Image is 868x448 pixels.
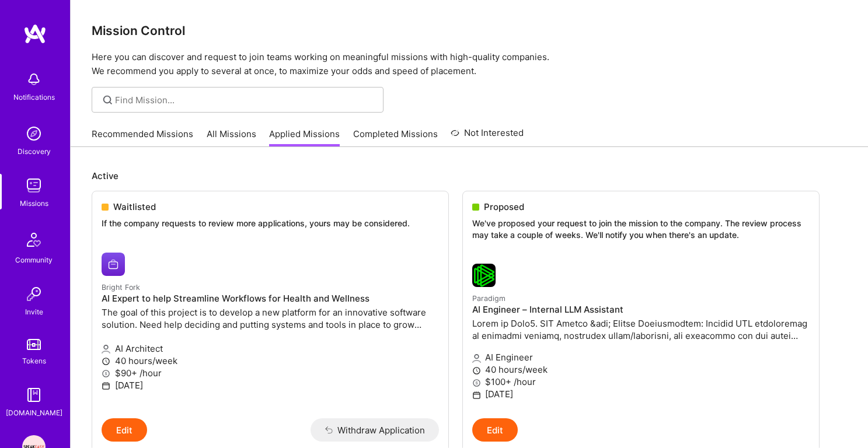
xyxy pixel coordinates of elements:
[472,388,810,400] p: [DATE]
[484,201,524,213] span: Proposed
[23,23,47,44] img: logo
[92,50,847,78] p: Here you can discover and request to join teams working on meaningful missions with high-quality ...
[472,418,518,442] button: Edit
[102,345,110,353] i: icon Applicant
[102,218,439,229] p: If the company requests to review more applications, yours may be considered.
[102,357,110,366] i: icon Clock
[22,282,46,306] img: Invite
[472,264,496,287] img: Paradigm company logo
[102,342,439,355] p: AI Architect
[472,354,481,363] i: icon Applicant
[6,407,62,419] div: [DOMAIN_NAME]
[13,91,55,103] div: Notifications
[20,197,48,209] div: Missions
[92,128,193,147] a: Recommended Missions
[20,226,48,254] img: Community
[472,218,810,240] p: We've proposed your request to join the mission to the company. The review process may take a cou...
[102,293,439,304] h4: AI Expert to help Streamline Workflows for Health and Wellness
[102,379,439,391] p: [DATE]
[22,174,46,197] img: teamwork
[27,339,41,350] img: tokens
[472,366,481,375] i: icon Clock
[115,94,375,106] input: Find Mission...
[472,379,481,387] i: icon MoneyGray
[102,369,110,378] i: icon MoneyGray
[472,376,810,388] p: $100+ /hour
[22,355,46,367] div: Tokens
[102,283,140,292] small: Bright Fork
[472,351,810,363] p: AI Engineer
[353,128,438,147] a: Completed Missions
[22,383,46,407] img: guide book
[22,68,46,91] img: bell
[472,294,506,303] small: Paradigm
[102,306,439,331] p: The goal of this project is to develop a new platform for an innovative software solution. Need h...
[472,363,810,376] p: 40 hours/week
[102,381,110,390] i: icon Calendar
[25,306,43,318] div: Invite
[18,145,51,157] div: Discovery
[472,304,810,315] h4: AI Engineer – Internal LLM Assistant
[92,243,448,419] a: Bright Fork company logoBright ForkAI Expert to help Streamline Workflows for Health and Wellness...
[102,253,125,276] img: Bright Fork company logo
[101,93,114,107] i: icon SearchGrey
[102,355,439,367] p: 40 hours/week
[102,367,439,379] p: $90+ /hour
[463,254,819,418] a: Paradigm company logoParadigmAI Engineer – Internal LLM AssistantLorem ip Dolo5. SIT Ametco &adi;...
[92,23,847,38] h3: Mission Control
[472,391,481,400] i: icon Calendar
[102,418,147,442] button: Edit
[92,170,847,182] p: Active
[15,254,53,266] div: Community
[269,128,340,147] a: Applied Missions
[311,418,440,442] button: Withdraw Application
[207,128,256,147] a: All Missions
[113,201,156,213] span: Waitlisted
[472,317,810,342] p: Lorem ip Dolo5. SIT Ametco &adi; Elitse Doeiusmodtem: Incidid UTL etdoloremag al enimadmi veniamq...
[451,126,524,147] a: Not Interested
[22,122,46,145] img: discovery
